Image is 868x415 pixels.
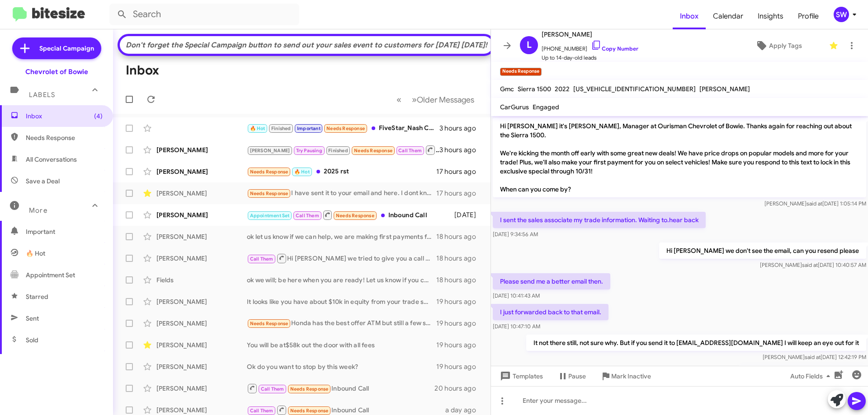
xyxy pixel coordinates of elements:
[26,133,103,142] span: Needs Response
[573,85,696,93] span: [US_VEHICLE_IDENTIFICATION_NUMBER]
[26,336,38,345] span: Sold
[568,368,586,384] span: Pause
[250,169,288,175] span: Needs Response
[493,292,540,299] span: [DATE] 10:41:43 AM
[436,275,483,284] div: 18 hours ago
[156,340,247,350] div: [PERSON_NAME]
[439,124,483,133] div: 3 hours ago
[271,126,291,131] span: Finished
[326,126,365,131] span: Needs Response
[290,408,329,414] span: Needs Response
[398,148,422,154] span: Call Them
[294,169,310,175] span: 🔥 Hot
[247,167,436,177] div: 2025 rst
[436,189,483,198] div: 17 hours ago
[542,53,638,62] span: Up to 14-day-old leads
[247,188,436,199] div: I have sent it to your email and here. I dont know else to say.
[392,90,480,109] nav: Page navigation example
[406,90,480,109] button: Next
[436,297,483,306] div: 19 hours ago
[518,85,551,93] span: Sierra 1500
[250,148,290,154] span: [PERSON_NAME]
[156,232,247,241] div: [PERSON_NAME]
[802,261,818,268] span: said at
[26,249,45,258] span: 🔥 Hot
[336,213,374,219] span: Needs Response
[527,38,532,52] span: L
[542,40,638,53] span: [PHONE_NUMBER]
[659,242,866,259] p: Hi [PERSON_NAME] we don't see the email, can you resend please
[250,256,274,262] span: Call Them
[550,368,593,384] button: Pause
[526,335,866,351] p: It not there still, not sure why. But if you send it to [EMAIL_ADDRESS][DOMAIN_NAME] I will keep ...
[29,91,55,99] span: Labels
[412,94,417,105] span: »
[247,318,436,329] div: Honda has the best offer ATM but still a few short
[436,319,483,328] div: 19 hours ago
[247,275,436,284] div: ok we will; be here when you are ready! Let us know if you can make it by the weekend before it s...
[26,112,103,121] span: Inbox
[25,67,88,76] div: Chevrolet of Bowie
[791,3,826,29] a: Profile
[769,37,802,54] span: Apply Tags
[834,7,849,22] div: SW
[250,126,265,131] span: 🔥 Hot
[39,44,94,53] span: Special Campaign
[491,368,550,384] button: Templates
[673,3,706,29] a: Inbox
[542,29,638,40] span: [PERSON_NAME]
[247,253,436,264] div: Hi [PERSON_NAME] we tried to give you a call back, are you still looking for the Malibu?
[290,386,329,392] span: Needs Response
[706,3,750,29] a: Calendar
[156,210,247,219] div: [PERSON_NAME]
[156,362,247,371] div: [PERSON_NAME]
[533,103,559,111] span: Engaged
[250,191,288,196] span: Needs Response
[296,213,319,219] span: Call Them
[12,37,101,59] a: Special Campaign
[732,37,825,54] button: Apply Tags
[247,340,436,350] div: You will be at$58k out the door with all fees
[493,304,609,320] p: I just forwarded back to that email.
[805,354,821,360] span: said at
[156,275,247,284] div: Fields
[493,231,538,238] span: [DATE] 9:34:56 AM
[591,45,638,52] a: Copy Number
[396,94,401,105] span: «
[247,123,439,134] div: FiveStar_Nash Crn [DATE] $3.72 -2.5 Crn [DATE] $3.85 -2.5 Crn [DATE] $4.09 -0.25 Bns [DATE] $9.38...
[417,95,474,105] span: Older Messages
[261,386,284,392] span: Call Them
[436,254,483,263] div: 18 hours ago
[247,210,450,221] div: Inbound Call
[439,145,483,154] div: 3 hours ago
[247,362,436,371] div: Ok do you want to stop by this week?
[498,368,543,384] span: Templates
[296,148,322,154] span: Try Pausing
[699,85,750,93] span: [PERSON_NAME]
[555,85,570,93] span: 2022
[156,189,247,198] div: [PERSON_NAME]
[500,85,514,93] span: Gmc
[26,270,75,280] span: Appointment Set
[764,200,866,207] span: [PERSON_NAME] [DATE] 1:05:14 PM
[763,354,866,360] span: [PERSON_NAME] [DATE] 12:42:19 PM
[156,297,247,306] div: [PERSON_NAME]
[156,167,247,176] div: [PERSON_NAME]
[436,340,483,350] div: 19 hours ago
[593,368,658,384] button: Mark Inactive
[436,362,483,371] div: 19 hours ago
[436,167,483,176] div: 17 hours ago
[26,314,39,323] span: Sent
[493,118,866,197] p: Hi [PERSON_NAME] it's [PERSON_NAME], Manager at Ourisman Chevrolet of Bowie. Thanks again for rea...
[500,103,529,111] span: CarGurus
[434,384,483,393] div: 20 hours ago
[247,145,439,156] div: Inbound Call
[156,384,247,393] div: [PERSON_NAME]
[247,232,436,241] div: ok let us know if we can help, we are making first payments for govt. employees
[445,406,483,415] div: a day ago
[500,68,542,76] small: Needs Response
[436,232,483,241] div: 18 hours ago
[493,323,540,330] span: [DATE] 10:47:10 AM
